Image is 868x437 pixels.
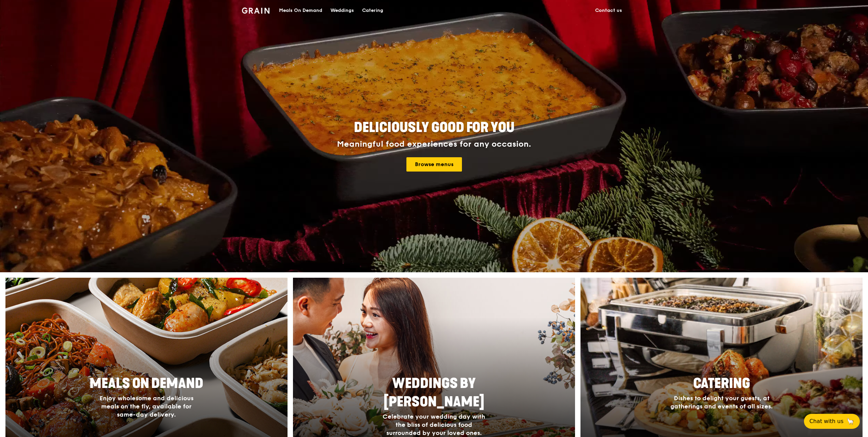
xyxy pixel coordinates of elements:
[99,394,193,418] span: Enjoy wholesome and delicious meals on the fly, available for same-day delivery.
[242,7,269,14] img: Grain
[362,0,383,21] div: Catering
[354,119,514,136] span: Deliciously good for you
[90,375,203,392] span: Meals On Demand
[809,417,843,425] span: Chat with us
[384,375,484,410] span: Weddings by [PERSON_NAME]
[311,140,557,149] div: Meaningful food experiences for any occasion.
[326,0,358,21] a: Weddings
[383,413,485,437] span: Celebrate your wedding day with the bliss of delicious food surrounded by your loved ones.
[591,0,626,21] a: Contact us
[330,0,354,21] div: Weddings
[406,157,462,172] a: Browse menus
[846,417,854,425] span: 🦙
[804,414,860,429] button: Chat with us🦙
[670,394,773,410] span: Dishes to delight your guests, at gatherings and events of all sizes.
[693,375,750,392] span: Catering
[358,0,387,21] a: Catering
[279,0,322,21] div: Meals On Demand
